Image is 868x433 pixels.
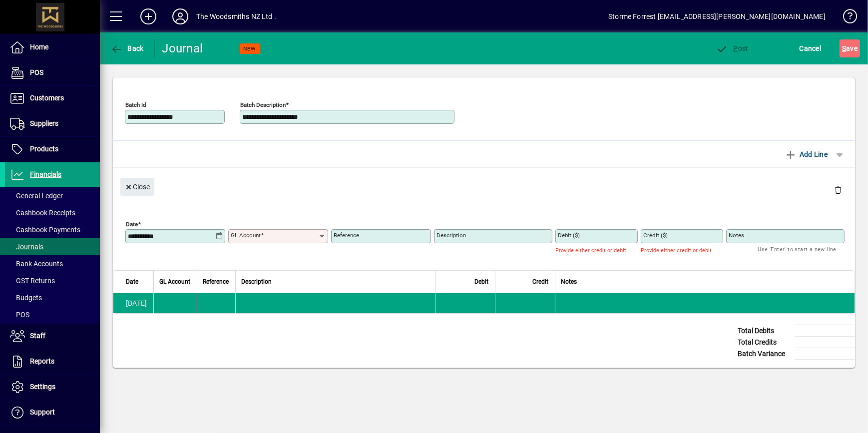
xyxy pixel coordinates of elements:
[5,111,100,136] a: Suppliers
[30,68,43,76] span: POS
[797,39,824,57] button: Cancel
[242,276,272,287] span: Description
[758,243,837,255] mat-hint: Use 'Enter' to start a new line
[5,35,100,60] a: Home
[120,178,154,196] button: Close
[30,119,58,127] span: Suppliers
[164,7,196,25] button: Profile
[5,187,100,204] a: General Ledger
[100,39,155,57] app-page-header-button: Back
[10,243,43,251] span: Journals
[30,94,64,102] span: Customers
[334,232,359,239] mat-label: Reference
[10,294,42,302] span: Budgets
[734,44,738,52] span: P
[475,276,489,287] span: Debit
[836,2,856,34] a: Knowledge Base
[826,178,850,202] button: Delete
[231,232,261,239] mat-label: GL Account
[110,44,144,52] span: Back
[5,289,100,306] a: Budgets
[126,221,138,228] mat-label: Date
[842,44,846,52] span: S
[716,44,749,52] span: ost
[30,145,58,153] span: Products
[125,101,146,108] mat-label: Batch Id
[840,39,860,57] button: Save
[5,221,100,238] a: Cashbook Payments
[10,311,29,319] span: POS
[196,8,276,24] div: The Woodsmiths NZ Ltd .
[558,232,580,239] mat-label: Debit ($)
[30,170,61,178] span: Financials
[733,348,795,360] td: Batch Variance
[132,7,164,25] button: Add
[30,383,55,391] span: Settings
[5,306,100,323] a: POS
[10,260,63,268] span: Bank Accounts
[244,45,256,52] span: NEW
[533,276,549,287] span: Credit
[5,238,100,255] a: Journals
[800,40,822,56] span: Cancel
[729,232,744,239] mat-label: Notes
[5,255,100,272] a: Bank Accounts
[30,408,55,416] span: Support
[5,349,100,374] a: Reports
[5,400,100,425] a: Support
[10,226,80,234] span: Cashbook Payments
[826,185,850,194] app-page-header-button: Delete
[126,276,138,287] span: Date
[561,276,577,287] span: Notes
[5,375,100,400] a: Settings
[842,40,858,56] span: ave
[30,357,54,365] span: Reports
[5,137,100,162] a: Products
[10,277,55,285] span: GST Returns
[124,179,150,195] span: Close
[733,325,795,337] td: Total Debits
[30,43,48,51] span: Home
[733,337,795,348] td: Total Credits
[5,86,100,111] a: Customers
[643,232,668,239] mat-label: Credit ($)
[30,332,45,340] span: Staff
[240,101,286,108] mat-label: Batch Description
[113,293,153,313] td: [DATE]
[203,276,229,287] span: Reference
[714,39,751,57] button: Post
[5,60,100,85] a: POS
[162,40,205,56] div: Journal
[5,272,100,289] a: GST Returns
[118,182,157,191] app-page-header-button: Close
[5,204,100,221] a: Cashbook Receipts
[436,232,466,239] mat-label: Description
[5,324,100,349] a: Staff
[108,39,146,57] button: Back
[10,192,63,200] span: General Ledger
[160,276,191,287] span: GL Account
[10,209,75,217] span: Cashbook Receipts
[608,8,826,24] div: Storme Forrest [EMAIL_ADDRESS][PERSON_NAME][DOMAIN_NAME]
